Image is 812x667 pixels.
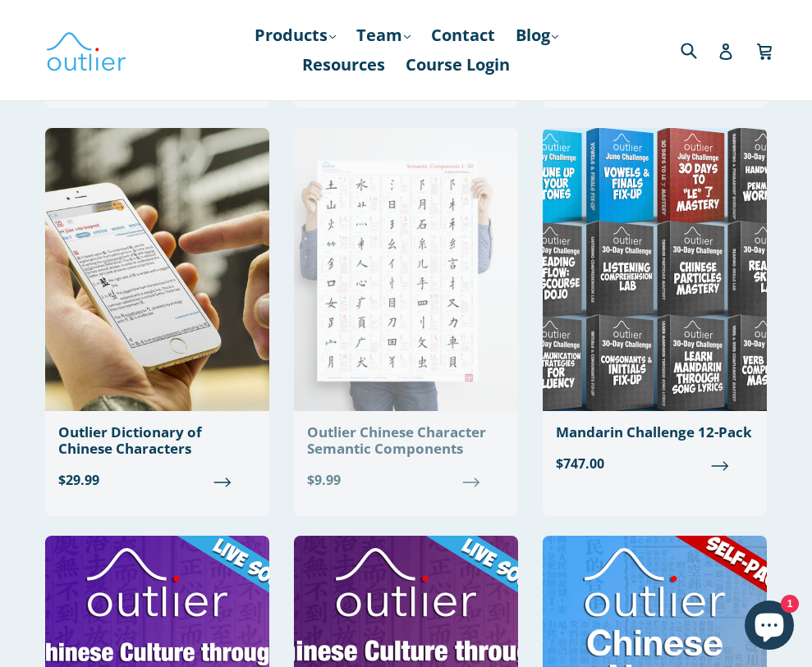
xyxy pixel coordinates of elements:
a: Products [246,21,344,50]
span: $29.99 [58,470,256,490]
div: Outlier Chinese Character Semantic Components [307,424,505,458]
a: Contact [423,21,503,50]
span: $747.00 [556,454,754,473]
span: $9.99 [307,470,505,490]
inbox-online-store-chat: Shopify online store chat [740,601,799,654]
a: Outlier Dictionary of Chinese Characters $29.99 [45,128,269,504]
a: Mandarin Challenge 12-Pack $747.00 [543,128,767,487]
img: Outlier Chinese Character Semantic Components [294,128,518,411]
a: Team [348,21,419,50]
a: Resources [294,50,393,80]
a: Outlier Chinese Character Semantic Components $9.99 [294,128,518,504]
img: Outlier Dictionary of Chinese Characters Outlier Linguistics [45,128,269,411]
div: Mandarin Challenge 12-Pack [556,424,754,441]
div: Outlier Dictionary of Chinese Characters [58,424,256,458]
a: Blog [507,21,567,50]
a: Course Login [397,50,518,80]
input: Search [677,33,722,66]
img: Outlier Linguistics [45,26,127,74]
img: Mandarin Challenge 12-Pack [543,128,767,411]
